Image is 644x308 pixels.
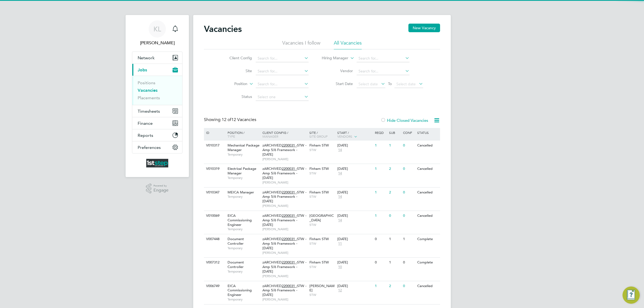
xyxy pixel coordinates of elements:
[256,55,309,62] input: Search for...
[221,94,252,99] label: Status
[228,237,244,246] span: Document Controller
[262,213,306,227] span: zARCHIVED STW - Amp 5/6 Framework - [DATE]
[205,188,224,197] div: V010347
[402,128,416,137] div: Conf
[336,128,374,141] div: Start /
[132,76,182,105] div: Jobs
[309,265,335,269] span: STW
[374,258,387,267] div: 0
[309,148,335,152] span: STW
[309,293,335,297] span: STW
[132,52,182,64] button: Network
[138,109,160,114] span: Timesheets
[337,167,372,171] div: [DATE]
[138,121,153,126] span: Finance
[337,148,343,152] span: 14
[337,241,343,246] span: 11
[132,159,182,167] a: Go to home page
[416,234,439,244] div: Complete
[224,128,261,141] div: Position /
[204,24,242,34] h2: Vacancies
[416,128,439,137] div: Status
[337,190,372,195] div: [DATE]
[228,260,244,269] span: Document Controller
[262,297,307,302] span: [PERSON_NAME]
[205,164,224,174] div: V010319
[309,143,329,148] span: Finham STW
[309,166,329,171] span: Finham STW
[282,237,297,241] tcxspan: Call 2200031 - via 3CX
[228,269,260,274] span: Temporary
[222,117,231,122] span: 12 of
[153,25,161,32] span: KL
[262,134,278,138] span: Manager
[256,68,309,75] input: Search for...
[408,24,440,32] button: New Vacancy
[282,284,297,288] tcxspan: Call 2200031 - via 3CX
[337,195,343,199] span: 14
[262,274,307,278] span: [PERSON_NAME]
[228,297,260,302] span: Temporary
[402,164,416,174] div: 0
[416,141,439,151] div: Cancelled
[374,188,387,197] div: 1
[402,211,416,221] div: 0
[228,213,252,227] span: EICA Commissioning Engineer
[262,284,306,297] span: zARCHIVED STW - Amp 5/6 Framework - [DATE]
[374,211,387,221] div: 1
[309,134,328,138] span: Site Group
[309,237,329,241] span: Finham STW
[228,284,252,297] span: EICA Commissioning Engineer
[337,260,372,265] div: [DATE]
[262,180,307,185] span: [PERSON_NAME]
[228,190,254,195] span: MEICA Manager
[309,260,329,265] span: Finham STW
[309,241,335,246] span: STW
[132,105,182,117] button: Timesheets
[132,117,182,129] button: Finance
[262,166,306,180] span: zARCHIVED STW - Amp 5/6 Framework - [DATE]
[282,190,297,195] tcxspan: Call 2200031 - via 3CX
[205,211,224,221] div: V010069
[256,80,309,88] input: Search for...
[388,164,402,174] div: 2
[309,223,335,227] span: STW
[334,40,362,49] li: All Vacancies
[132,141,182,153] button: Preferences
[205,141,224,151] div: V010317
[138,133,153,138] span: Reports
[388,281,402,291] div: 2
[358,82,378,86] span: Select date
[256,93,309,101] input: Select one
[138,55,155,60] span: Network
[416,164,439,174] div: Cancelled
[262,190,306,204] span: zARCHIVED STW - Amp 5/6 Framework - [DATE]
[132,129,182,141] button: Reports
[388,128,402,137] div: Sub
[228,195,260,199] span: Temporary
[337,143,372,148] div: [DATE]
[228,152,260,157] span: Temporary
[322,81,353,86] label: Start Date
[262,157,307,161] span: [PERSON_NAME]
[205,128,224,137] div: ID
[322,68,353,73] label: Vendor
[282,40,320,49] li: Vacancies I follow
[138,145,161,150] span: Preferences
[153,184,169,188] span: Powered by
[317,56,348,61] label: Hiring Manager
[205,258,224,267] div: V007312
[402,258,416,267] div: 0
[374,164,387,174] div: 1
[402,188,416,197] div: 0
[402,281,416,291] div: 0
[309,171,335,175] span: STW
[146,159,168,167] img: 1ststepsolutions-logo-retina.png
[309,213,334,222] span: [GEOGRAPHIC_DATA]
[374,128,387,137] div: Reqd
[217,81,247,87] label: Position
[262,227,307,231] span: [PERSON_NAME]
[357,68,409,75] input: Search for...
[138,88,158,93] a: Vacancies
[337,171,343,176] span: 14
